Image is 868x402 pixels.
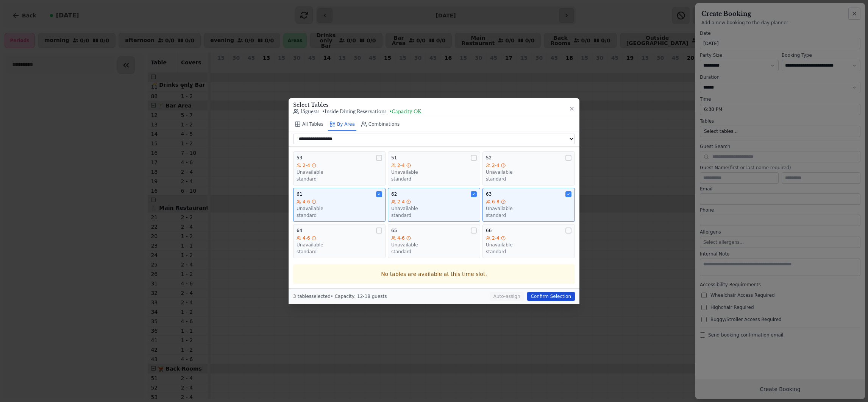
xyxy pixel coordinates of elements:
[297,155,302,161] span: 53
[391,242,477,248] div: Unavailable
[388,224,480,258] button: 654-6Unavailablestandard
[397,162,405,168] span: 2-4
[486,249,571,255] div: standard
[486,206,571,212] div: Unavailable
[359,118,401,131] button: Combinations
[293,118,325,131] button: All Tables
[391,227,397,234] span: 65
[297,191,302,197] span: 61
[391,249,477,255] div: standard
[397,199,405,205] span: 2-4
[486,191,492,197] span: 63
[482,151,575,185] button: 522-4Unavailablestandard
[297,176,382,182] div: standard
[492,235,500,241] span: 2-4
[293,294,387,299] span: 3 tables selected • Capacity: 12-18 guests
[482,188,575,222] button: 636-8Unavailablestandard
[293,188,386,222] button: 614-6Unavailablestandard
[293,109,319,115] span: 15 guests
[391,206,477,212] div: Unavailable
[492,162,500,168] span: 2-4
[297,212,382,218] div: standard
[490,292,524,301] button: Auto-assign
[293,151,386,185] button: 532-4Unavailablestandard
[328,118,356,131] button: By Area
[297,206,382,212] div: Unavailable
[299,270,569,278] p: No tables are available at this time slot.
[391,212,477,218] div: standard
[486,242,571,248] div: Unavailable
[322,109,386,115] span: • Inside Dining Reservations
[391,191,397,197] span: 62
[303,235,310,241] span: 4-6
[391,176,477,182] div: standard
[388,188,480,222] button: 622-4Unavailablestandard
[293,224,386,258] button: 644-6Unavailablestandard
[303,199,310,205] span: 4-6
[388,151,480,185] button: 512-4Unavailablestandard
[527,292,575,301] button: Confirm Selection
[391,155,397,161] span: 51
[303,162,310,168] span: 2-4
[486,169,571,175] div: Unavailable
[293,101,421,109] h3: Select Tables
[492,199,500,205] span: 6-8
[486,155,492,161] span: 52
[397,235,405,241] span: 4-6
[297,169,382,175] div: Unavailable
[486,227,492,234] span: 66
[297,249,382,255] div: standard
[486,176,571,182] div: standard
[297,227,302,234] span: 64
[486,212,571,218] div: standard
[391,169,477,175] div: Unavailable
[297,242,382,248] div: Unavailable
[482,224,575,258] button: 662-4Unavailablestandard
[389,109,421,115] span: • Capacity OK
